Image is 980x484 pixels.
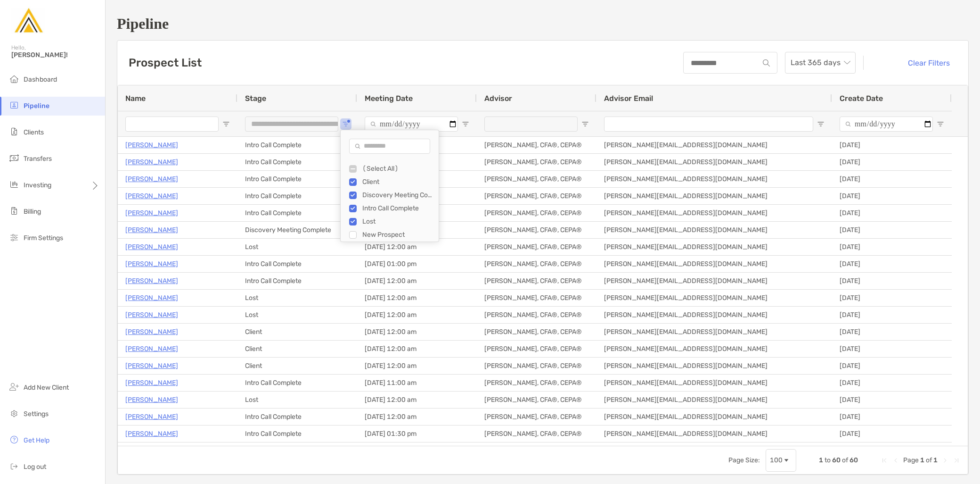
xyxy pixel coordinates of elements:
[832,324,952,340] div: [DATE]
[832,188,952,204] div: [DATE]
[125,258,178,270] p: [PERSON_NAME]
[24,102,49,110] span: Pipeline
[933,456,938,464] span: 1
[237,426,357,442] div: Intro Call Complete
[24,463,46,471] span: Log out
[926,456,932,464] span: of
[357,273,477,289] div: [DATE] 12:00 am
[357,358,477,374] div: [DATE] 12:00 am
[8,73,20,84] img: dashboard icon
[365,117,458,132] input: Meeting Date Filter Input
[24,128,44,136] span: Clients
[357,290,477,306] div: [DATE] 12:00 am
[596,137,832,153] div: [PERSON_NAME][EMAIL_ADDRESS][DOMAIN_NAME]
[937,120,944,128] button: Open Filter Menu
[125,445,178,457] a: [PERSON_NAME]
[484,94,512,103] span: Advisor
[125,241,178,253] p: [PERSON_NAME]
[349,139,430,154] input: Search filter values
[24,181,51,189] span: Investing
[125,428,178,440] a: [PERSON_NAME]
[832,409,952,425] div: [DATE]
[596,426,832,442] div: [PERSON_NAME][EMAIL_ADDRESS][DOMAIN_NAME]
[477,137,596,153] div: [PERSON_NAME], CFA®, CEPA®
[237,154,357,170] div: Intro Call Complete
[596,205,832,221] div: [PERSON_NAME][EMAIL_ADDRESS][DOMAIN_NAME]
[125,207,178,219] a: [PERSON_NAME]
[832,426,952,442] div: [DATE]
[953,457,960,464] div: Last Page
[117,15,969,33] h1: Pipeline
[237,442,357,459] div: Lost
[237,256,357,272] div: Intro Call Complete
[237,324,357,340] div: Client
[941,457,949,464] div: Next Page
[596,188,832,204] div: [PERSON_NAME][EMAIL_ADDRESS][DOMAIN_NAME]
[832,256,952,272] div: [DATE]
[477,341,596,357] div: [PERSON_NAME], CFA®, CEPA®
[832,205,952,221] div: [DATE]
[840,94,883,103] span: Create Date
[604,117,813,132] input: Advisor Email Filter Input
[24,234,63,242] span: Firm Settings
[832,273,952,289] div: [DATE]
[342,120,350,128] button: Open Filter Menu
[125,292,178,304] p: [PERSON_NAME]
[129,56,202,69] h3: Prospect List
[763,59,770,67] img: input icon
[825,456,831,464] span: to
[477,375,596,391] div: [PERSON_NAME], CFA®, CEPA®
[125,139,178,151] a: [PERSON_NAME]
[819,456,823,464] span: 1
[125,94,146,103] span: Name
[245,94,266,103] span: Stage
[125,377,178,389] a: [PERSON_NAME]
[125,360,178,372] a: [PERSON_NAME]
[237,137,357,153] div: Intro Call Complete
[24,384,69,392] span: Add New Client
[596,375,832,391] div: [PERSON_NAME][EMAIL_ADDRESS][DOMAIN_NAME]
[477,273,596,289] div: [PERSON_NAME], CFA®, CEPA®
[125,411,178,423] a: [PERSON_NAME]
[840,117,933,132] input: Create Date Filter Input
[596,442,832,459] div: [PERSON_NAME][EMAIL_ADDRESS][DOMAIN_NAME]
[237,307,357,323] div: Lost
[24,155,52,163] span: Transfers
[903,456,919,464] span: Page
[357,256,477,272] div: [DATE] 01:00 pm
[477,188,596,204] div: [PERSON_NAME], CFA®, CEPA®
[477,392,596,408] div: [PERSON_NAME], CFA®, CEPA®
[125,224,178,236] a: [PERSON_NAME]
[357,392,477,408] div: [DATE] 12:00 am
[11,4,45,38] img: Zoe Logo
[791,52,850,73] span: Last 365 days
[340,130,439,242] div: Column Filter
[842,456,848,464] span: of
[8,152,20,164] img: transfers icon
[770,456,783,464] div: 100
[125,394,178,406] a: [PERSON_NAME]
[357,409,477,425] div: [DATE] 12:00 am
[11,51,99,59] span: [PERSON_NAME]!
[237,171,357,187] div: Intro Call Complete
[596,307,832,323] div: [PERSON_NAME][EMAIL_ADDRESS][DOMAIN_NAME]
[477,222,596,238] div: [PERSON_NAME], CFA®, CEPA®
[832,171,952,187] div: [DATE]
[8,232,20,243] img: firm-settings icon
[832,392,952,408] div: [DATE]
[8,408,20,419] img: settings icon
[596,324,832,340] div: [PERSON_NAME][EMAIL_ADDRESS][DOMAIN_NAME]
[892,457,899,464] div: Previous Page
[596,171,832,187] div: [PERSON_NAME][EMAIL_ADDRESS][DOMAIN_NAME]
[125,173,178,185] a: [PERSON_NAME]
[125,275,178,287] a: [PERSON_NAME]
[832,290,952,306] div: [DATE]
[596,290,832,306] div: [PERSON_NAME][EMAIL_ADDRESS][DOMAIN_NAME]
